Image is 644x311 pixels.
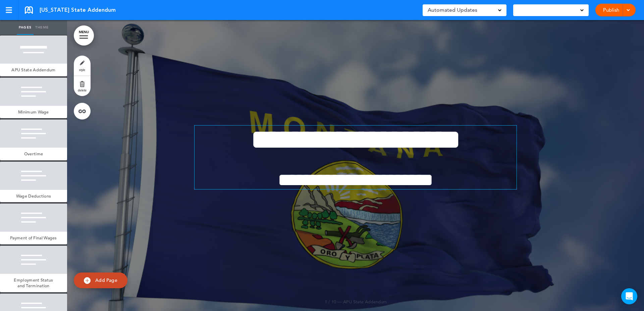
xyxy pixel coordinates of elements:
[11,67,55,73] span: APU State Addendum
[337,299,342,304] span: —
[95,277,117,283] span: Add Page
[79,68,85,72] span: style
[621,288,637,304] div: Open Intercom Messenger
[600,4,622,16] a: Publish
[40,6,116,14] span: [US_STATE] State Addendum
[24,151,43,157] span: Overtime
[14,277,53,289] span: Employment Status and Termination
[74,25,94,46] a: MENU
[325,299,336,304] span: 1 / 10
[84,277,91,284] img: add.svg
[74,56,91,76] a: style
[74,76,91,96] a: delete
[17,20,34,35] a: Pages
[34,20,50,35] a: Theme
[343,299,387,304] span: APU State Addendum
[16,193,51,199] span: Wage Deductions
[78,88,87,92] span: delete
[18,109,49,115] span: Minimum Wage
[428,5,477,15] span: Automated Updates
[10,235,57,241] span: Payment of Final Wages
[74,273,127,288] a: Add Page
